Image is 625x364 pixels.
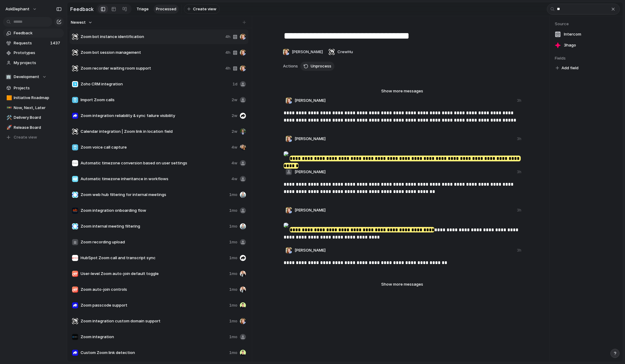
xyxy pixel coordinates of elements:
span: Intercom [564,31,581,37]
div: 3h [517,136,521,142]
span: Projects [14,85,62,91]
span: 1437 [50,40,61,46]
span: 4w [231,160,237,166]
span: Triage [136,6,149,12]
span: Initiative Roadmap [14,95,62,101]
span: Import Zoom calls [81,97,229,103]
button: Newest [70,19,93,26]
span: My projects [14,60,62,66]
div: 3h [517,169,521,175]
span: 1mo [229,192,237,198]
span: Add field [561,65,578,71]
span: Zoom bot instance identification [81,34,223,40]
span: 1mo [229,223,237,229]
span: Feedback [14,30,62,36]
span: Development [14,74,39,80]
a: My projects [3,58,64,67]
span: 1mo [229,208,237,214]
span: 1mo [229,350,237,356]
span: Zoom integration onboarding flow [81,208,227,214]
span: 3h ago [564,42,576,48]
span: Zoom voice call capture [81,144,229,150]
a: Projects [3,84,64,93]
span: Show more messages [381,281,423,287]
span: Automatic timezone inheritance in workflows [81,176,229,182]
button: CrewHu [327,47,354,57]
span: Unprocess [311,63,331,69]
span: Zoom internal meeting filtering [81,223,227,229]
span: [PERSON_NAME] [295,98,326,104]
button: 🛠️ [5,115,12,121]
div: 3h [517,248,521,253]
span: Zoom integration reliability & sync failure visibility [81,113,229,119]
span: Zoom integration custom domain support [81,318,227,324]
span: 1mo [229,318,237,324]
span: Custom Zoom link detection [81,350,227,356]
span: 1mo [229,239,237,245]
span: Create view [193,6,216,12]
button: 🏢Development [3,72,64,81]
span: Zoom auto-join controls [81,287,227,293]
span: 4w [231,144,237,150]
span: User-level Zoom auto-join default toggle [81,271,227,277]
span: CrewHu [337,49,353,55]
span: 4w [231,176,237,182]
span: 2w [232,97,237,103]
button: Create view [184,4,220,14]
div: 🟧 [6,94,11,101]
div: 🏢 [5,74,12,80]
span: Create view [14,134,37,140]
a: Triage [134,5,151,14]
span: Zoom bot session management [81,50,223,56]
span: 1mo [229,271,237,277]
button: Add field [555,64,579,72]
span: [PERSON_NAME] [295,136,326,142]
button: Show more messages [366,280,439,288]
span: 4h [225,50,230,56]
span: 1mo [229,287,237,293]
button: 🚀 [5,125,12,131]
span: Calendar integration | Zoom link in location field [81,129,229,135]
span: Source [555,21,618,27]
div: 🚀 [6,124,11,131]
span: Zoho CRM integration [81,81,230,87]
span: [PERSON_NAME] [295,247,326,253]
a: 🛠️Delivery Board [3,113,64,122]
span: Delivery Board [14,115,62,121]
span: Zoom integration [81,334,227,340]
a: Intercom [555,30,618,39]
a: 🟧Initiative Roadmap [3,93,64,102]
a: Requests1437 [3,39,64,48]
span: Zoom recording upload [81,239,227,245]
h2: Feedback [70,5,94,13]
span: 2w [232,129,237,135]
span: Now, Next, Later [14,105,62,111]
span: 4h [225,65,230,71]
button: 🚥 [5,105,12,111]
span: 4h [225,34,230,40]
button: Unprocess [300,62,334,71]
span: Release Board [14,125,62,131]
span: Processed [156,6,176,12]
span: Fields [555,55,618,61]
span: Zoom recorder waiting room support [81,65,223,71]
span: [PERSON_NAME] [295,169,326,175]
a: 🚀Release Board [3,123,64,132]
span: Actions [283,63,298,69]
span: Automatic timezone conversion based on user settings [81,160,229,166]
div: 3h [517,98,521,103]
span: Newest [71,19,86,26]
a: 🚥Now, Next, Later [3,103,64,112]
button: [PERSON_NAME] [281,47,324,57]
span: 1mo [229,334,237,340]
div: 3h [517,208,521,213]
span: 1mo [229,302,237,308]
a: Prototypes [3,48,64,57]
span: 1d [233,81,237,87]
span: [PERSON_NAME] [295,207,326,213]
span: Prototypes [14,50,62,56]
